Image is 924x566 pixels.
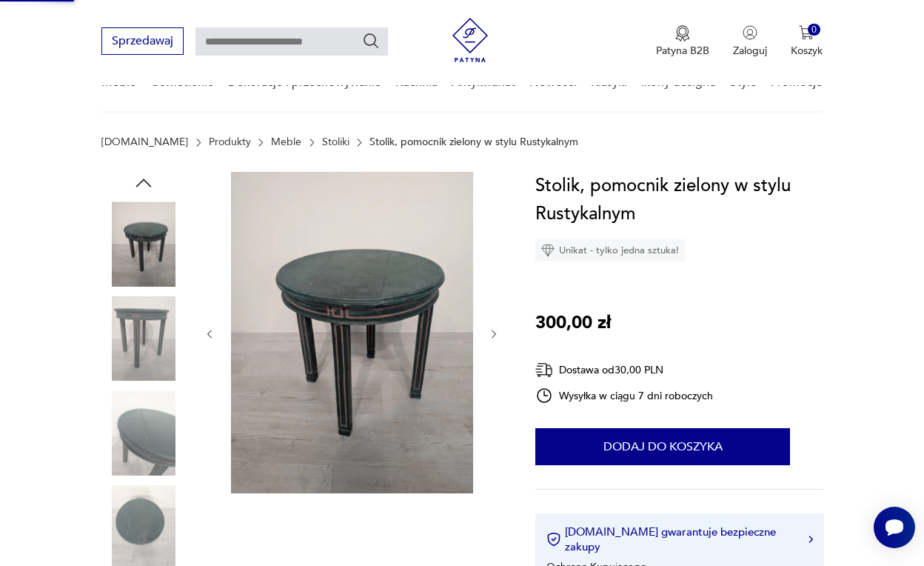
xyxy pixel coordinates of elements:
img: Ikonka użytkownika [743,25,757,40]
a: [DOMAIN_NAME] [101,136,188,148]
img: Ikona koszyka [799,25,814,40]
button: 0Koszyk [791,25,823,58]
div: Dostawa od 30,00 PLN [535,361,713,379]
div: Wysyłka w ciągu 7 dni roboczych [535,387,713,404]
button: Patyna B2B [656,25,709,58]
p: Koszyk [791,44,823,58]
img: Zdjęcie produktu Stolik, pomocnik zielony w stylu Rustykalnym [101,390,186,475]
button: Sprzedawaj [101,27,184,55]
button: Zaloguj [733,25,767,58]
p: Stolik, pomocnik zielony w stylu Rustykalnym [369,136,578,148]
img: Zdjęcie produktu Stolik, pomocnik zielony w stylu Rustykalnym [101,296,186,381]
p: Zaloguj [733,44,767,58]
h1: Stolik, pomocnik zielony w stylu Rustykalnym [535,172,823,228]
p: Patyna B2B [656,44,709,58]
div: Unikat - tylko jedna sztuka! [535,239,685,262]
img: Zdjęcie produktu Stolik, pomocnik zielony w stylu Rustykalnym [231,172,473,493]
img: Patyna - sklep z meblami i dekoracjami vintage [448,18,492,62]
img: Zdjęcie produktu Stolik, pomocnik zielony w stylu Rustykalnym [101,202,186,286]
button: [DOMAIN_NAME] gwarantuje bezpieczne zakupy [546,525,812,554]
button: Szukaj [362,32,380,50]
p: 300,00 zł [535,309,611,337]
a: Produkty [209,136,251,148]
img: Ikona strzałki w prawo [808,536,813,543]
a: Meble [271,136,301,148]
a: Ikona medaluPatyna B2B [656,25,709,58]
img: Ikona dostawy [535,361,553,379]
a: Sprzedawaj [101,37,184,47]
img: Ikona diamentu [541,244,555,257]
img: Ikona medalu [675,25,690,41]
img: Ikona certyfikatu [546,532,561,547]
a: Stoliki [322,136,349,148]
button: Dodaj do koszyka [535,428,790,465]
div: 0 [808,24,820,36]
iframe: Smartsupp widget button [874,507,915,548]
